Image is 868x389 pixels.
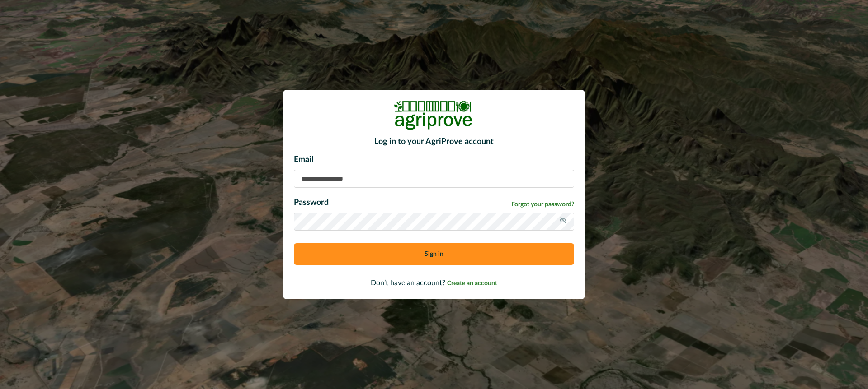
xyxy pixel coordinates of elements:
[447,280,497,287] span: Create an account
[294,154,574,166] p: Email
[294,278,574,288] p: Don’t have an account?
[294,137,574,147] h2: Log in to your AgriProve account
[511,200,574,209] a: Forgot your password?
[447,279,497,287] a: Create an account
[393,101,475,130] img: Logo Image
[294,197,329,209] p: Password
[294,243,574,265] button: Sign in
